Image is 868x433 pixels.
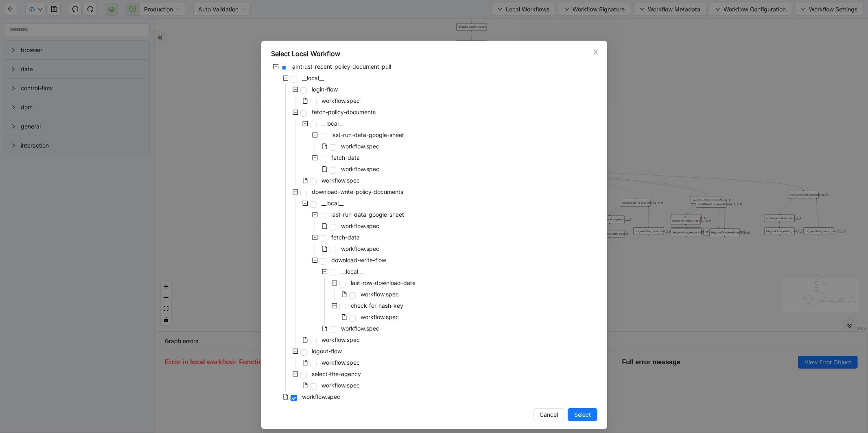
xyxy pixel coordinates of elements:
[341,222,379,229] span: workflow.spec
[321,382,360,389] span: workflow.spec
[293,109,298,115] span: minus-square
[322,223,328,229] span: file
[283,394,289,400] span: file
[283,75,289,81] span: minus-square
[320,96,361,106] span: workflow.spec
[310,85,339,94] span: login-flow
[322,326,328,331] span: file
[341,268,363,275] span: __local__
[321,200,343,207] span: __local__
[271,49,597,59] div: Select Local Workflow
[339,141,381,151] span: workflow.spec
[312,257,318,263] span: minus-square
[322,144,328,149] span: file
[339,244,381,254] span: workflow.spec
[330,255,388,265] span: download-write-flow
[351,279,415,286] span: last-row-download-date
[339,221,381,231] span: workflow.spec
[321,177,360,184] span: workflow.spec
[321,120,343,127] span: __local__
[302,121,308,126] span: minus-square
[533,408,564,421] button: Cancel
[300,392,342,402] span: workflow.spec
[312,86,338,93] span: login-flow
[302,360,308,366] span: file
[322,246,328,252] span: file
[349,278,417,288] span: last-row-download-date
[330,233,361,242] span: fetch-data
[540,410,558,419] span: Cancel
[591,48,600,57] button: Close
[302,178,308,183] span: file
[302,200,308,206] span: minus-square
[302,393,340,400] span: workflow.spec
[341,314,347,320] span: file
[321,336,360,343] span: workflow.spec
[302,74,324,81] span: __local__
[293,371,298,377] span: minus-square
[349,301,405,311] span: check-for-hash-key
[330,130,406,140] span: last-run-data-google-sheet
[322,269,328,274] span: minus-square
[302,383,308,388] span: file
[341,143,379,150] span: workflow.spec
[330,153,361,163] span: fetch-data
[331,257,386,263] span: download-write-flow
[320,198,345,208] span: __local__
[568,408,597,421] button: Select
[341,325,379,332] span: workflow.spec
[312,132,318,138] span: minus-square
[332,280,337,286] span: minus-square
[312,212,318,218] span: minus-square
[320,176,361,185] span: workflow.spec
[293,189,298,195] span: minus-square
[310,107,377,117] span: fetch-policy-documents
[361,313,399,320] span: workflow.spec
[322,166,328,172] span: file
[351,302,403,309] span: check-for-hash-key
[312,188,403,195] span: download-write-policy-documents
[320,119,345,128] span: __local__
[312,370,361,377] span: select-the-agency
[273,64,279,70] span: minus-square
[341,165,379,172] span: workflow.spec
[321,97,360,104] span: workflow.spec
[359,312,400,322] span: workflow.spec
[361,291,399,298] span: workflow.spec
[310,187,405,197] span: download-write-policy-documents
[331,154,360,161] span: fetch-data
[593,49,599,55] span: close
[331,234,360,241] span: fetch-data
[291,62,393,72] span: amtrust-recent-policy-document-pull
[341,245,379,252] span: workflow.spec
[310,346,343,356] span: logout-flow
[312,109,376,115] span: fetch-policy-documents
[292,63,391,70] span: amtrust-recent-policy-document-pull
[320,381,361,390] span: workflow.spec
[312,235,318,240] span: minus-square
[302,337,308,343] span: file
[312,155,318,161] span: minus-square
[339,324,381,333] span: workflow.spec
[320,335,361,345] span: workflow.spec
[293,87,298,92] span: minus-square
[321,359,360,366] span: workflow.spec
[332,303,337,309] span: minus-square
[574,410,591,419] span: Select
[341,292,347,297] span: file
[359,289,400,299] span: workflow.spec
[339,267,365,276] span: __local__
[331,131,404,138] span: last-run-data-google-sheet
[320,358,361,368] span: workflow.spec
[331,211,404,218] span: last-run-data-google-sheet
[300,73,326,83] span: __local__
[310,369,363,379] span: select-the-agency
[293,348,298,354] span: minus-square
[339,164,381,174] span: workflow.spec
[302,98,308,104] span: file
[330,210,406,220] span: last-run-data-google-sheet
[312,348,342,355] span: logout-flow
